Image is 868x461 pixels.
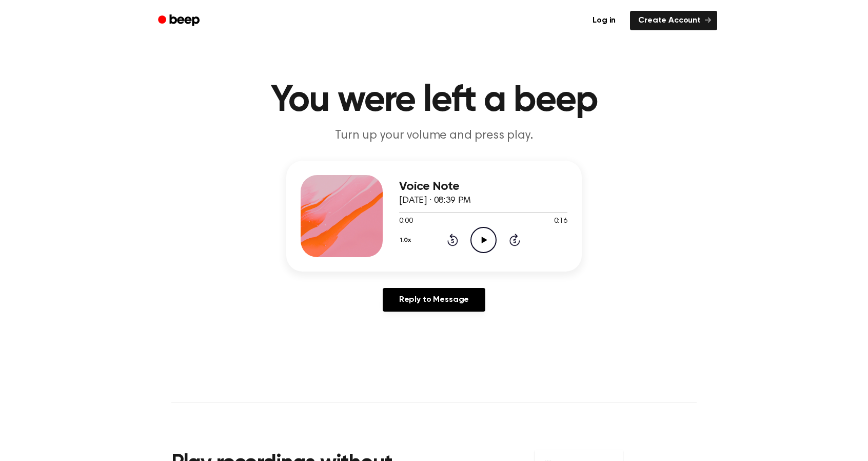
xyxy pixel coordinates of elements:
[399,216,412,227] span: 0:00
[399,180,567,194] h3: Voice Note
[237,127,631,144] p: Turn up your volume and press play.
[399,232,415,249] button: 1.0x
[584,11,624,30] a: Log in
[383,288,485,312] a: Reply to Message
[630,11,717,30] a: Create Account
[399,196,471,205] span: [DATE] · 08:39 PM
[151,11,209,31] a: Beep
[554,216,567,227] span: 0:16
[171,82,697,119] h1: You were left a beep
